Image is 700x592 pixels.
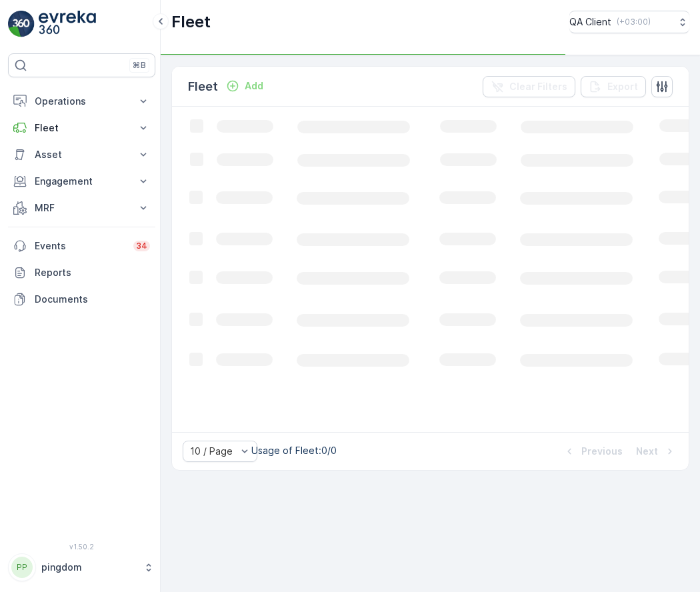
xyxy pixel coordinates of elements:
[8,195,155,221] button: MRF
[245,79,263,93] p: Add
[39,11,96,37] img: logo_light-DOdMpM7g.png
[509,80,567,93] p: Clear Filters
[188,77,218,96] p: Fleet
[8,88,155,115] button: Operations
[8,115,155,141] button: Fleet
[561,443,624,459] button: Previous
[8,233,155,259] a: Events34
[136,241,147,251] p: 34
[8,553,155,581] button: PPpingdom
[8,259,155,286] a: Reports
[8,141,155,168] button: Asset
[8,11,35,37] img: logo
[635,443,678,459] button: Next
[8,543,155,551] span: v 1.50.2
[35,266,150,279] p: Reports
[8,286,155,313] a: Documents
[581,76,646,97] button: Export
[221,78,269,94] button: Add
[41,561,137,574] p: pingdom
[133,60,146,71] p: ⌘B
[617,17,651,27] p: ( +03:00 )
[483,76,575,97] button: Clear Filters
[35,95,129,108] p: Operations
[35,293,150,306] p: Documents
[35,175,129,188] p: Engagement
[251,444,337,457] p: Usage of Fleet : 0/0
[569,11,689,33] button: QA Client(+03:00)
[35,201,129,215] p: MRF
[11,557,33,578] div: PP
[607,80,638,93] p: Export
[8,168,155,195] button: Engagement
[35,239,125,253] p: Events
[171,11,211,33] p: Fleet
[581,445,623,458] p: Previous
[569,15,611,29] p: QA Client
[636,445,658,458] p: Next
[35,121,129,135] p: Fleet
[35,148,129,161] p: Asset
